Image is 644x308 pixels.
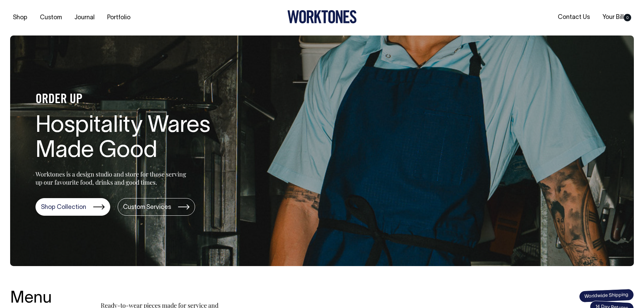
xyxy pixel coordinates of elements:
a: Shop [10,12,30,23]
a: Custom [37,12,65,23]
a: Your Bill0 [600,12,634,23]
a: Portfolio [104,12,133,23]
a: Shop Collection [35,198,110,216]
a: Custom Services [118,198,195,216]
h1: Hospitality Wares Made Good [35,114,252,164]
span: Worldwide Shipping [579,288,634,303]
a: Contact Us [555,12,593,23]
h4: ORDER UP [35,93,252,107]
p: Worktones is a design studio and store for those serving up our favourite food, drinks and good t... [35,170,189,186]
span: 0 [624,14,631,21]
a: Journal [72,12,97,23]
